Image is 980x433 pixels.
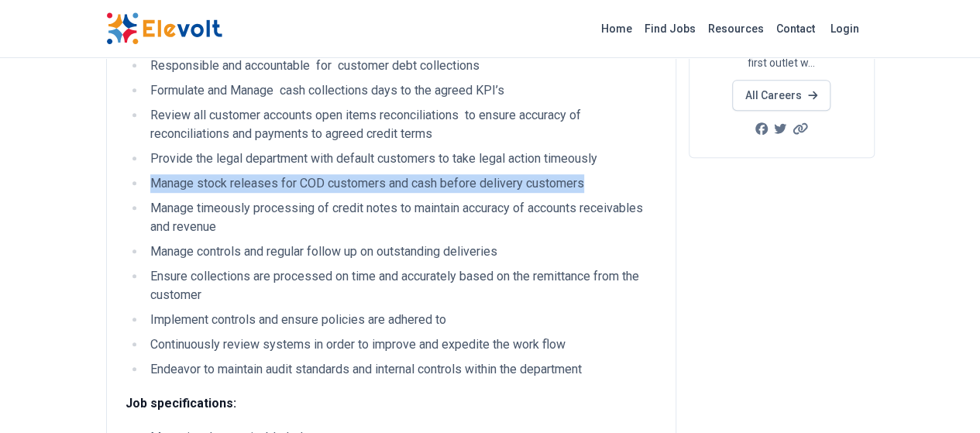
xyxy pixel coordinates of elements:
[770,16,821,41] a: Contact
[146,81,657,100] li: Formulate and Manage cash collections days to the agreed KPI’s
[146,335,657,354] li: Continuously review systems in order to improve and expedite the work flow
[903,359,980,433] iframe: Chat Widget
[146,242,657,261] li: Manage controls and regular follow up on outstanding deliveries
[702,16,770,41] a: Resources
[821,13,868,44] a: Login
[106,12,222,45] img: Elevolt
[146,106,657,143] li: Review all customer accounts open items reconciliations to ensure accuracy of reconciliations and...
[126,396,236,411] strong: Job specifications:
[638,16,702,41] a: Find Jobs
[146,311,657,329] li: Implement controls and ensure policies are adhered to
[732,80,830,111] a: All Careers
[146,149,657,168] li: Provide the legal department with default customers to take legal action timeously
[146,57,657,75] li: Responsible and accountable for customer debt collections
[146,174,657,193] li: Manage stock releases for COD customers and cash before delivery customers
[146,360,657,379] li: Endeavor to maintain audit standards and internal controls within the department
[146,199,657,236] li: Manage timeously processing of credit notes to maintain accuracy of accounts receivables and revenue
[146,267,657,304] li: Ensure collections are processed on time and accurately based on the remittance from the customer
[595,16,638,41] a: Home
